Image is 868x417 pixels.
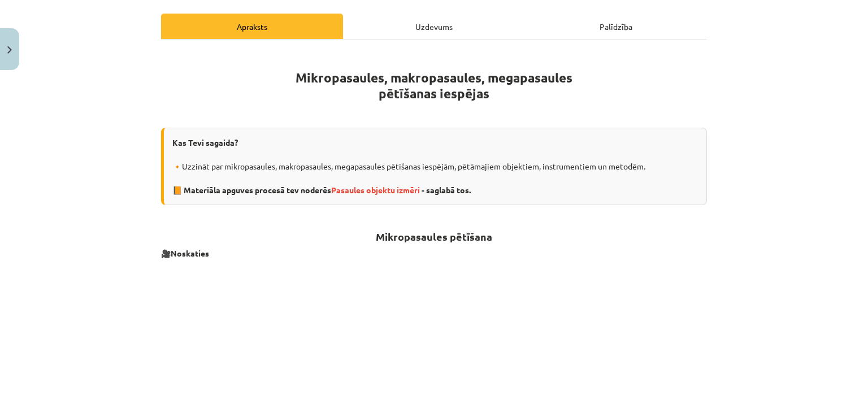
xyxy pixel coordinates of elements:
[161,128,707,205] div: 🔸Uzzināt par mikropasaules, makropasaules, megapasaules pētīšanas iespējām, pētāmajiem objektiem,...
[171,248,209,258] b: Noskaties
[172,137,238,147] strong: Kas Tevi sagaida?
[172,185,471,195] strong: 📙 Materiāla apguves procesā tev noderēs - saglabā tos.
[331,185,420,195] a: Pasaules objektu izmēri
[161,14,343,39] div: Apraksts
[525,14,707,39] div: Palīdzība
[7,46,12,54] img: icon-close-lesson-0947bae3869378f0d4975bcd49f059093ad1ed9edebbc8119c70593378902aed.svg
[376,230,492,243] strong: Mikropasaules pētīšana
[296,69,572,102] strong: Mikropasaules, makropasaules, megapasaules pētīšanas iespējas
[161,247,707,259] p: 🎥
[343,14,525,39] div: Uzdevums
